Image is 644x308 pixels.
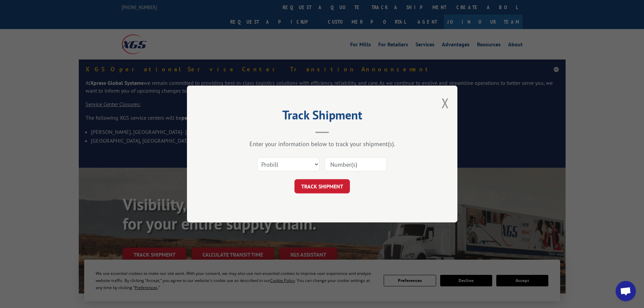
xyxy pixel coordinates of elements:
button: TRACK SHIPMENT [294,179,350,193]
button: Close modal [442,94,449,112]
h2: Track Shipment [221,110,424,123]
div: Enter your information below to track your shipment(s). [221,140,424,148]
input: Number(s) [325,157,387,171]
a: Open chat [616,281,636,301]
